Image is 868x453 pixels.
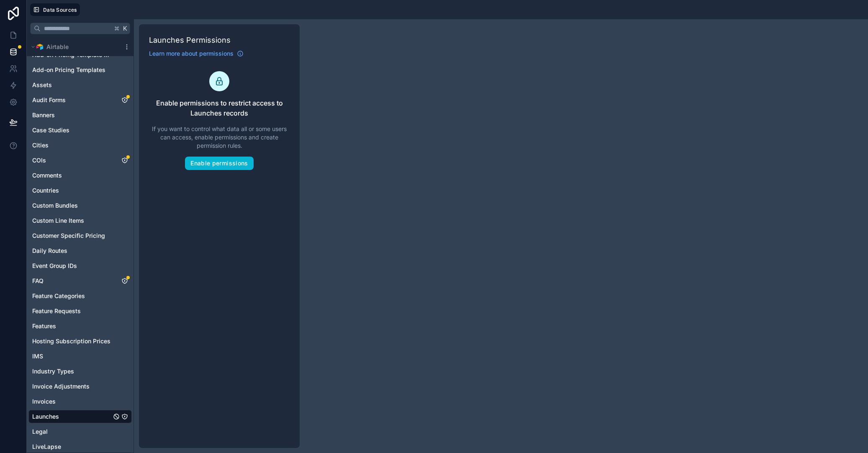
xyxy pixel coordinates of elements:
[149,125,290,150] span: If you want to control what data all or some users can access, enable permissions and create perm...
[30,3,80,16] button: Data Sources
[122,26,128,31] span: K
[185,157,253,170] button: Enable permissions
[149,49,244,58] a: Learn more about permissions
[149,49,234,58] span: Learn more about permissions
[149,34,290,46] h1: Launches Permissions
[43,7,77,13] span: Data Sources
[149,98,290,118] span: Enable permissions to restrict access to Launches records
